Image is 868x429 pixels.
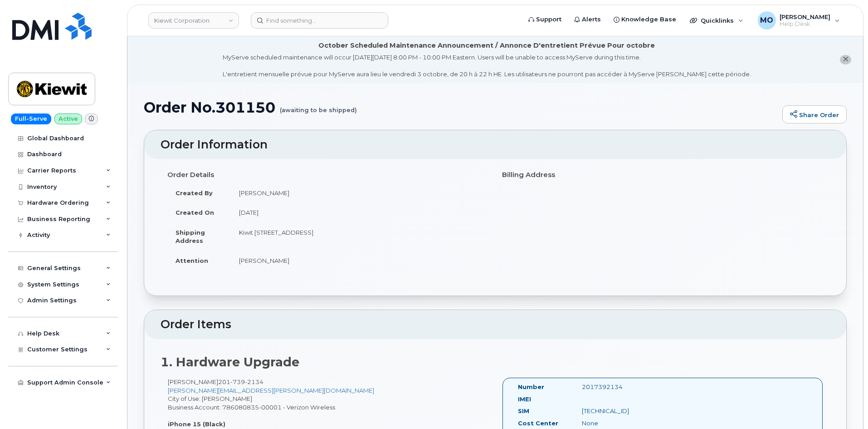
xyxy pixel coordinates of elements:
[782,105,847,123] a: Share Order
[502,171,823,179] h4: Billing Address
[161,318,830,331] h2: Order Items
[168,420,225,428] strong: iPhone 15 (Black)
[231,251,488,271] td: [PERSON_NAME]
[223,53,751,79] div: MyServe scheduled maintenance will occur [DATE][DATE] 8:00 PM - 10:00 PM Eastern. Users will be u...
[176,209,214,216] strong: Created On
[167,171,488,179] h4: Order Details
[575,407,665,415] div: [TECHNICAL_ID]
[280,99,357,113] small: (awaiting to be shipped)
[518,395,531,404] label: IMEI
[176,257,208,264] strong: Attention
[840,55,851,64] button: close notification
[176,189,213,197] strong: Created By
[518,419,558,428] label: Cost Center
[231,202,488,222] td: [DATE]
[218,378,263,385] span: 201
[230,378,245,385] span: 739
[161,138,830,151] h2: Order Information
[231,183,488,203] td: [PERSON_NAME]
[829,390,861,422] iframe: Messenger Launcher
[176,229,205,245] strong: Shipping Address
[318,41,655,50] div: October Scheduled Maintenance Announcement / Annonce D'entretient Prévue Pour octobre
[161,355,299,370] strong: 1. Hardware Upgrade
[168,387,374,394] a: [PERSON_NAME][EMAIL_ADDRESS][PERSON_NAME][DOMAIN_NAME]
[231,222,488,251] td: Kiwit [STREET_ADDRESS]
[575,419,665,428] div: None
[575,383,665,391] div: 2017392134
[144,99,778,115] h1: Order No.301150
[518,383,544,391] label: Number
[518,407,529,415] label: SIM
[245,378,263,385] span: 2134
